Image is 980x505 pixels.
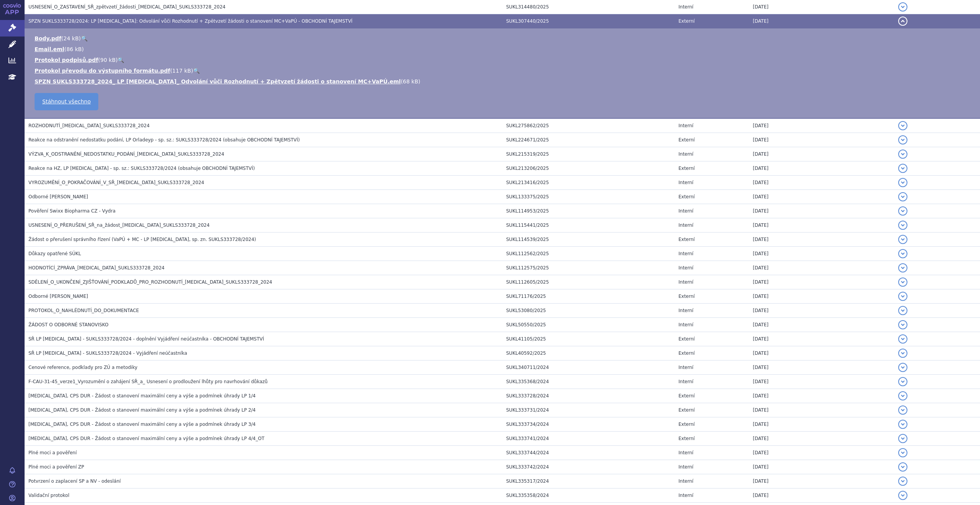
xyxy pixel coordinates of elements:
[28,180,204,185] span: VYROZUMĚNÍ_O_POKRAČOVÁNÍ_V_SŘ_ORLADEYO_SUKLS333728_2024
[502,417,675,432] td: SUKL333734/2024
[28,166,255,171] span: Reakce na HZ, LP Orladeyo - sp. sz.: SUKLS333728/2024 (obsahuje OBCHODNÍ TAJEMSTVÍ)
[193,68,200,74] a: 🔍
[679,464,694,470] span: Interní
[28,322,108,327] span: ŽÁDOST O ODBORNÉ STANOVISKO
[898,164,907,173] button: detail
[28,4,225,10] span: USNESENÍ_O_ZASTAVENÍ_SŘ_zpětvzetí_žádosti_ORLADEYO_SUKLS333728_2024
[35,35,61,42] a: Body.pdf
[679,137,695,143] span: Externí
[679,407,695,413] span: Externí
[679,478,694,484] span: Interní
[749,460,895,474] td: [DATE]
[502,147,675,161] td: SUKL215319/2025
[502,204,675,218] td: SUKL114953/2025
[502,460,675,474] td: SUKL333742/2024
[403,78,418,85] span: 68 kB
[35,67,972,75] li: ( )
[28,265,165,271] span: HODNOTÍCÍ_ZPRÁVA_ORLADEYO_SUKLS333728_2024
[28,478,121,484] span: Potvrzení o zaplacení SP a NV - odeslání
[502,332,675,346] td: SUKL41105/2025
[679,18,695,24] span: Externí
[35,35,972,42] li: ( )
[679,251,694,256] span: Interní
[749,161,895,176] td: [DATE]
[898,491,907,500] button: detail
[28,237,256,242] span: Žádost o přerušení správního řízení (VaPÚ + MC - LP ORLADEYO, sp. zn. SUKLS333728/2024)
[502,118,675,133] td: SUKL275862/2025
[502,389,675,403] td: SUKL333728/2024
[502,403,675,417] td: SUKL333731/2024
[749,176,895,190] td: [DATE]
[679,450,694,455] span: Interní
[100,57,116,63] span: 90 kB
[898,391,907,400] button: detail
[679,436,695,441] span: Externí
[502,275,675,289] td: SUKL112605/2025
[749,14,895,28] td: [DATE]
[749,261,895,275] td: [DATE]
[28,464,84,470] span: Plné moci a pověření ZP
[28,407,256,413] span: ORLADEYO, CPS DUR - Žádost o stanovení maximální ceny a výše a podmínek úhrady LP 2/4
[35,45,972,53] li: ( )
[502,488,675,503] td: SUKL335358/2024
[898,135,907,145] button: detail
[28,351,187,356] span: SŘ LP ORLADEYO - SUKLS333728/2024 - Vyjádření neúčastníka
[749,133,895,147] td: [DATE]
[66,46,82,52] span: 86 kB
[898,405,907,415] button: detail
[502,346,675,360] td: SUKL40592/2025
[679,279,694,285] span: Interní
[35,78,972,85] li: ( )
[898,178,907,187] button: detail
[898,462,907,472] button: detail
[28,279,272,285] span: SDĚLENÍ_O_UKONČENÍ_ZJIŠŤOVÁNÍ_PODKLADŮ_PRO_ROZHODNUTÍ_ORLADEYO_SUKLS333728_2024
[898,121,907,130] button: detail
[502,289,675,304] td: SUKL71176/2025
[749,289,895,304] td: [DATE]
[28,251,81,256] span: Důkazy opatřené SÚKL
[898,363,907,372] button: detail
[898,277,907,287] button: detail
[749,304,895,318] td: [DATE]
[172,68,191,74] span: 117 kB
[28,336,264,342] span: SŘ LP ORLADEYO - SUKLS333728/2024 - doplnění Vyjádření neúčastníka - OBCHODNÍ TAJEMSTVÍ
[28,294,88,299] span: Odborné stanovisko ČSAKI
[898,263,907,272] button: detail
[898,17,907,26] button: detail
[28,208,116,214] span: Pověření Swixx Biopharma CZ - Vydra
[502,261,675,275] td: SUKL112575/2025
[502,304,675,318] td: SUKL53080/2025
[502,161,675,176] td: SUKL213206/2025
[898,192,907,201] button: detail
[502,14,675,28] td: SUKL307440/2025
[898,320,907,329] button: detail
[35,78,401,85] a: SPZN SUKLS333728_2024_ LP [MEDICAL_DATA]_ Odvolání vůči Rozhodnutí + Zpětvzetí žádosti o stanoven...
[28,223,210,228] span: USNESENÍ_O_PŘERUŠENÍ_SŘ_na_žádost_ORLADEYO_SUKLS333728_2024
[749,488,895,503] td: [DATE]
[898,334,907,344] button: detail
[679,265,694,271] span: Interní
[28,365,137,370] span: Cenové reference, podklady pro ZÚ a metodiky
[749,318,895,332] td: [DATE]
[749,275,895,289] td: [DATE]
[28,436,265,441] span: ORLADEYO, CPS DUR - Žádost o stanovení maximální ceny a výše a podmínek úhrady LP 4/4_OT
[28,393,256,399] span: ORLADEYO, CPS DUR - Žádost o stanovení maximální ceny a výše a podmínek úhrady LP 1/4
[28,137,300,143] span: Reakce na odstranění nedostatku podání, LP Orladeyp - sp. sz.: SUKLS333728/2024 (obsahuje OBCHODN...
[749,332,895,346] td: [DATE]
[679,393,695,399] span: Externí
[749,417,895,432] td: [DATE]
[749,218,895,233] td: [DATE]
[679,379,694,384] span: Interní
[898,2,907,12] button: detail
[749,190,895,204] td: [DATE]
[28,493,70,498] span: Validační protokol
[749,147,895,161] td: [DATE]
[898,349,907,358] button: detail
[749,346,895,360] td: [DATE]
[28,151,224,157] span: VÝZVA_K_ODSTRANĚNÍ_NEDOSTATKU_PODÁNÍ_ORLADEYO_SUKLS333728_2024
[898,150,907,159] button: detail
[502,474,675,488] td: SUKL335317/2024
[28,379,268,384] span: F-CAU-31-45_verze1_Vyrozumění o zahájení SŘ_a_ Usnesení o prodloužení lhůty pro navrhování důkazů
[679,336,695,342] span: Externí
[28,422,256,427] span: ORLADEYO, CPS DUR - Žádost o stanovení maximální ceny a výše a podmínek úhrady LP 3/4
